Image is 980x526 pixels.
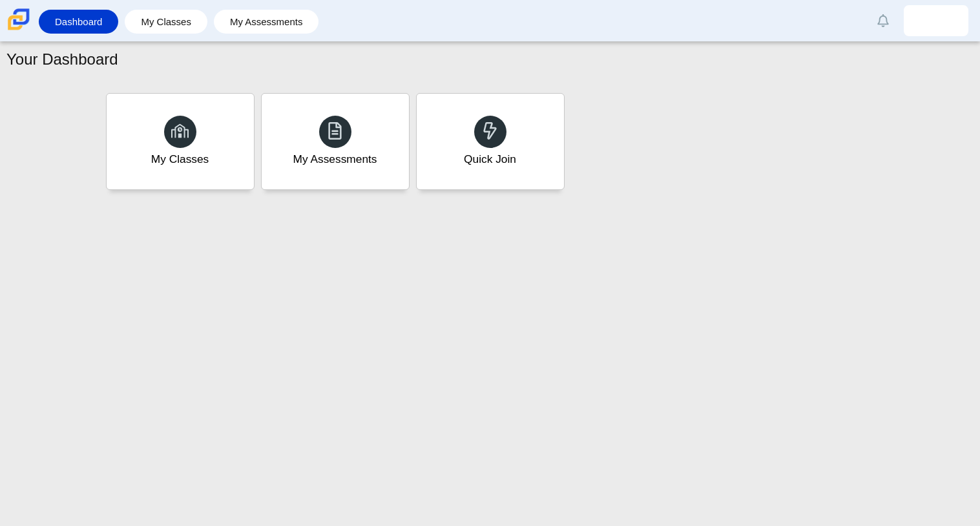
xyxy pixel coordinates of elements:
[151,151,209,167] div: My Classes
[131,10,201,34] a: My Classes
[464,151,516,167] div: Quick Join
[45,10,112,34] a: Dashboard
[869,6,897,35] a: Alerts
[6,48,118,70] h1: Your Dashboard
[5,6,32,33] img: Carmen School of Science & Technology
[220,10,313,34] a: My Assessments
[5,24,32,35] a: Carmen School of Science & Technology
[416,93,565,190] a: Quick Join
[926,10,946,31] img: christopher.randal.EZwbYq
[261,93,410,190] a: My Assessments
[293,151,377,167] div: My Assessments
[904,5,968,36] a: christopher.randal.EZwbYq
[106,93,255,190] a: My Classes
